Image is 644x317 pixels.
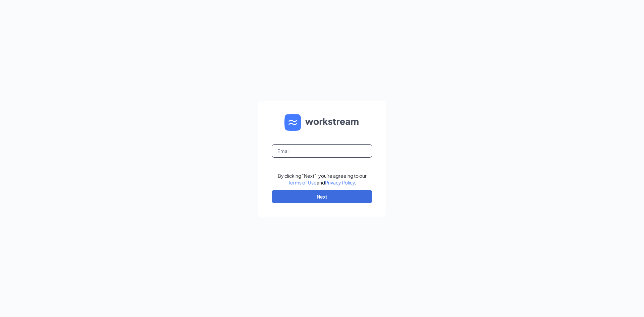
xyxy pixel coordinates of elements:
[272,190,372,203] button: Next
[272,144,372,158] input: Email
[284,114,360,131] img: WS logo and Workstream text
[278,172,367,186] div: By clicking "Next", you're agreeing to our and .
[288,179,317,186] a: Terms of Use
[325,179,355,186] a: Privacy Policy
